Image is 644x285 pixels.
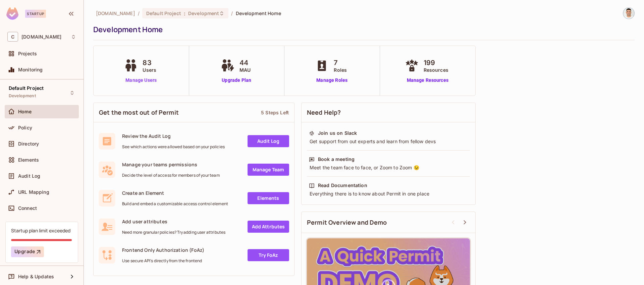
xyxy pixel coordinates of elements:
span: Create an Element [122,190,228,196]
span: Help & Updates [18,274,54,279]
span: Home [18,109,32,114]
span: Workspace: chalkboard.io [21,34,61,40]
span: URL Mapping [18,189,49,195]
span: 44 [239,58,251,68]
span: Audit Log [18,173,40,179]
span: Directory [18,141,39,147]
span: Frontend Only Authorization (FoAz) [122,247,204,253]
div: Book a meeting [318,156,355,163]
a: Elements [248,192,289,204]
span: C [7,32,18,42]
li: / [138,10,140,16]
span: Add user attributes [122,218,225,225]
div: Startup [25,10,46,18]
div: Read Documentation [318,182,367,189]
span: Need more granular policies? Try adding user attributes [122,230,225,235]
div: Development Home [93,24,631,35]
div: 5 Steps Left [261,109,289,116]
span: 7 [334,58,347,68]
span: See which actions were allowed based on your policies [122,144,225,150]
span: : [183,11,186,16]
span: Permit Overview and Demo [307,218,387,227]
a: Manage Roles [314,77,350,84]
span: Connect [18,206,37,211]
span: Need Help? [307,108,341,117]
span: Policy [18,125,32,130]
img: SReyMgAAAABJRU5ErkJggg== [6,7,18,20]
span: Decide the level of access for members of your team [122,173,220,178]
a: Add Attrbutes [248,221,289,233]
span: Projects [18,51,37,56]
span: Users [143,66,156,73]
span: Resources [424,66,448,73]
span: the active workspace [96,10,135,16]
span: Monitoring [18,67,43,72]
div: Everything there is to know about Permit in one place [309,190,468,197]
span: Development [9,93,36,99]
a: Audit Log [248,135,289,147]
span: MAU [239,66,251,73]
span: Elements [18,157,39,163]
span: Build and embed a customizable access control element [122,201,228,207]
span: Development Home [236,10,281,16]
li: / [231,10,233,16]
a: Manage Users [122,77,160,84]
span: 83 [143,58,156,68]
a: Try FoAz [248,249,289,261]
span: Default Project [146,10,181,16]
span: Roles [334,66,347,73]
a: Upgrade Plan [219,77,254,84]
div: Get support from out experts and learn from fellow devs [309,138,468,145]
span: Get the most out of Permit [99,108,179,117]
a: Manage Resources [404,77,452,84]
div: Meet the team face to face, or Zoom to Zoom 😉 [309,164,468,171]
span: Manage your teams permissions [122,161,220,168]
div: Join us on Slack [318,130,357,136]
span: Default Project [9,85,44,91]
span: Development [188,10,219,16]
span: 199 [424,58,448,68]
div: Startup plan limit exceeded [11,227,70,234]
a: Manage Team [248,164,289,176]
span: Use secure API's directly from the frontend [122,258,204,264]
span: Review the Audit Log [122,133,225,139]
img: Armen Hovasapyan [623,8,634,19]
button: Upgrade [11,246,44,257]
